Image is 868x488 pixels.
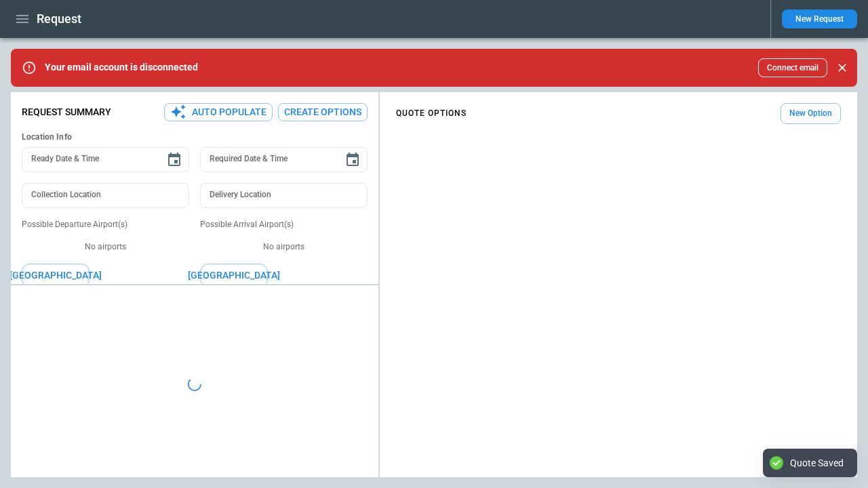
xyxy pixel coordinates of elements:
[200,219,368,230] p: Possible Arrival Airport(s)
[396,110,467,117] h4: QUOTE OPTIONS
[22,264,90,287] button: [GEOGRAPHIC_DATA]
[164,103,273,121] button: Auto Populate
[782,9,857,28] button: New Request
[781,103,841,124] button: New Option
[22,241,189,253] p: No airports
[339,146,366,174] button: Choose date
[45,62,198,73] p: Your email account is disconnected
[22,219,189,230] p: Possible Departure Airport(s)
[833,58,852,77] button: Close
[758,58,827,77] button: Connect email
[790,457,844,469] div: Quote Saved
[380,98,857,129] div: scrollable content
[278,103,368,121] button: Create Options
[833,53,852,83] div: dismiss
[22,106,111,118] p: Request Summary
[37,11,81,27] h1: Request
[200,241,368,253] p: No airports
[161,146,188,174] button: Choose date
[22,132,368,142] h6: Location Info
[200,264,268,287] button: [GEOGRAPHIC_DATA]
